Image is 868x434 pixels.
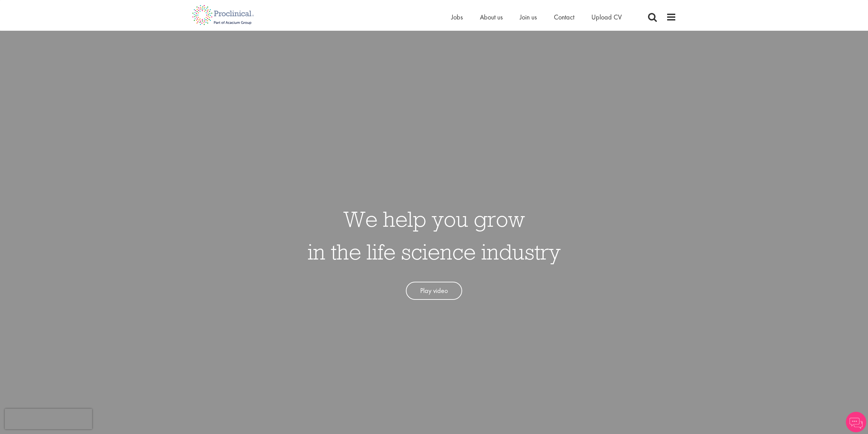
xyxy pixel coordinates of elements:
[846,412,866,432] img: Chatbot
[554,13,574,22] a: Contact
[520,13,537,22] a: Join us
[451,13,463,22] a: Jobs
[591,13,622,22] a: Upload CV
[308,202,561,268] h1: We help you grow in the life science industry
[406,282,462,300] a: Play video
[480,13,503,22] a: About us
